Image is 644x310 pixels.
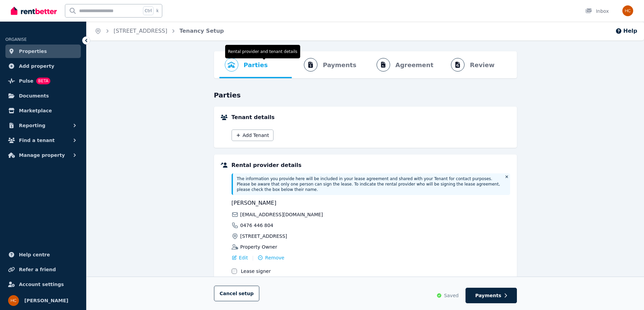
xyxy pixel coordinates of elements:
[5,148,81,162] button: Manage property
[221,163,228,168] img: Rental providers
[220,291,254,296] span: Cancel
[5,278,81,291] a: Account settings
[19,92,49,100] span: Documents
[265,254,284,261] span: Remove
[156,8,159,13] span: k
[585,8,609,15] div: Inbox
[622,5,633,16] img: Harrison Chung
[241,268,271,275] label: Lease signer
[240,244,277,250] span: Property Owner
[214,90,517,100] h3: Parties
[5,104,81,117] a: Marketplace
[258,254,284,261] button: Remove
[24,297,68,305] span: [PERSON_NAME]
[19,136,55,144] span: Find a tenant
[5,37,27,42] span: ORGANISE
[19,280,64,288] span: Account settings
[5,134,81,147] button: Find a tenant
[232,161,510,169] h5: Rental provider details
[5,45,81,58] a: Properties
[8,295,19,306] img: Harrison Chung
[19,265,56,274] span: Refer a friend
[5,263,81,276] a: Refer a friend
[444,292,458,299] span: Saved
[475,292,501,299] span: Payments
[466,288,517,303] button: Payments
[19,121,45,130] span: Reporting
[5,119,81,132] button: Reporting
[225,45,300,58] span: Rental provider and tenant details
[143,6,153,15] span: Ctrl
[615,27,637,35] button: Help
[11,6,57,16] img: RentBetter
[214,51,517,78] nav: Progress
[240,222,273,229] span: 0476 446 804
[19,107,52,115] span: Marketplace
[19,62,54,70] span: Add property
[214,286,260,301] button: Cancelsetup
[239,290,254,297] span: setup
[232,254,248,261] button: Edit
[232,130,273,141] button: Add Tenant
[240,211,323,218] span: [EMAIL_ADDRESS][DOMAIN_NAME]
[19,77,33,85] span: Pulse
[244,60,268,70] span: Parties
[232,113,510,121] h5: Tenant details
[19,47,47,55] span: Properties
[239,254,248,261] span: Edit
[114,28,167,34] a: [STREET_ADDRESS]
[19,151,65,159] span: Manage property
[240,233,287,239] span: [STREET_ADDRESS]
[5,59,81,73] a: Add property
[180,27,224,35] span: Tenancy Setup
[19,251,50,259] span: Help centre
[87,22,232,40] nav: Breadcrumb
[219,51,273,78] button: PartiesRental provider and tenant details
[232,199,369,207] span: [PERSON_NAME]
[36,78,50,84] span: BETA
[5,248,81,261] a: Help centre
[237,176,501,192] p: The information you provide here will be included in your lease agreement and shared with your Te...
[252,254,254,261] span: |
[5,89,81,103] a: Documents
[5,74,81,88] a: PulseBETA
